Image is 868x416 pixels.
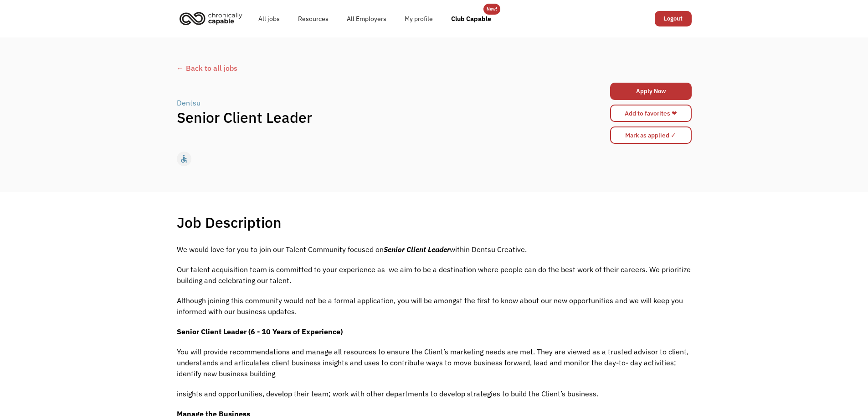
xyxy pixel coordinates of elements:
[610,126,692,144] input: Mark as applied ✓
[177,97,203,108] a: Dentsu
[177,388,692,399] p: insights and opportunities, develop their team; work with other departments to develop strategies...
[338,4,395,33] a: All Employers
[384,245,450,254] em: Senior Client Leader
[177,327,343,336] strong: Senior Client Leader (6 - 10 Years of Experience)
[177,108,563,126] h1: Senior Client Leader
[177,63,692,74] a: ← Back to all jobs
[289,4,338,33] a: Resources
[610,124,692,146] form: Mark as applied form
[655,11,692,26] a: Logout
[177,8,249,28] a: home
[610,83,692,100] a: Apply Now
[177,264,692,286] p: Our talent acquisition team is committed to your experience as we aim to be a destination where p...
[610,105,692,122] a: Add to favorites ❤
[177,244,692,255] p: We would love for you to join our Talent Community focused on within Dentsu Creative.
[177,97,200,108] div: Dentsu
[249,4,289,33] a: All jobs
[395,4,442,33] a: My profile
[487,4,497,15] div: New!
[177,8,245,28] img: Chronically Capable logo
[179,152,189,166] div: accessible
[177,346,692,379] p: You will provide recommendations and manage all resources to ensure the Client’s marketing needs ...
[177,295,692,317] p: Although joining this community would not be a formal application, you will be amongst the first ...
[442,4,500,33] a: Club Capable
[177,213,282,232] h1: Job Description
